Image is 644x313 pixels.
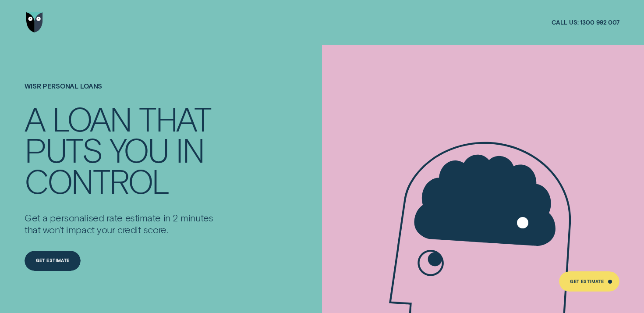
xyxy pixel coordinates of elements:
[110,134,168,165] div: YOU
[580,18,619,26] span: 1300 992 007
[52,103,131,134] div: LOAN
[552,18,619,26] a: Call us:1300 992 007
[176,134,204,165] div: IN
[25,212,218,236] p: Get a personalised rate estimate in 2 minutes that won't impact your credit score.
[25,165,169,196] div: CONTROL
[25,134,102,165] div: PUTS
[25,103,218,197] h4: A LOAN THAT PUTS YOU IN CONTROL
[139,103,210,134] div: THAT
[25,251,81,271] a: Get Estimate
[26,12,43,32] img: Wisr
[25,103,45,134] div: A
[559,271,619,292] a: Get Estimate
[25,82,218,103] h1: Wisr Personal Loans
[552,18,578,26] span: Call us:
